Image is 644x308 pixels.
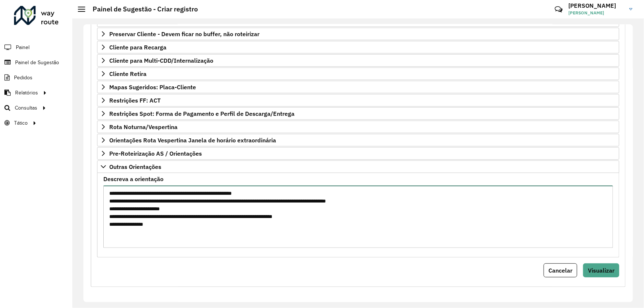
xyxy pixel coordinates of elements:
a: Cliente para Multi-CDD/Internalização [97,54,619,67]
label: Descreva a orientação [103,174,163,183]
span: Preservar Cliente - Devem ficar no buffer, não roteirizar [109,31,259,37]
span: Outras Orientações [109,164,161,170]
span: Pedidos [14,74,32,82]
a: Pre-Roteirização AS / Orientações [97,147,619,160]
span: Painel [16,44,30,51]
span: Tático [14,119,28,127]
span: Relatórios [15,89,38,97]
span: Painel de Sugestão [15,59,59,66]
span: Restrições Spot: Forma de Pagamento e Perfil de Descarga/Entrega [109,111,295,117]
span: Consultas [15,104,37,112]
span: Cliente Retira [109,71,147,77]
span: Cancelar [548,267,572,274]
div: Outras Orientações [97,173,619,257]
span: Restrições FF: ACT [109,97,161,103]
span: Cliente para Recarga [109,44,166,50]
button: Visualizar [583,263,619,277]
a: Orientações Rota Vespertina Janela de horário extraordinária [97,134,619,146]
span: Visualizar [588,267,614,274]
a: Rota Noturna/Vespertina [97,121,619,133]
a: Cliente Retira [97,68,619,80]
h3: [PERSON_NAME] [568,2,624,9]
span: Rota Noturna/Vespertina [109,124,178,130]
button: Cancelar [544,263,577,277]
span: Orientações Rota Vespertina Janela de horário extraordinária [109,137,276,143]
a: Preservar Cliente - Devem ficar no buffer, não roteirizar [97,28,619,40]
h2: Painel de Sugestão - Criar registro [85,5,198,13]
span: Mapas Sugeridos: Placa-Cliente [109,84,196,90]
a: Restrições Spot: Forma de Pagamento e Perfil de Descarga/Entrega [97,107,619,120]
span: [PERSON_NAME] [568,10,624,16]
a: Cliente para Recarga [97,41,619,53]
a: Restrições FF: ACT [97,94,619,107]
a: Outras Orientações [97,160,619,173]
a: Contato Rápido [551,1,566,17]
span: Pre-Roteirização AS / Orientações [109,150,202,156]
span: Cliente para Multi-CDD/Internalização [109,58,213,63]
a: Mapas Sugeridos: Placa-Cliente [97,81,619,93]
